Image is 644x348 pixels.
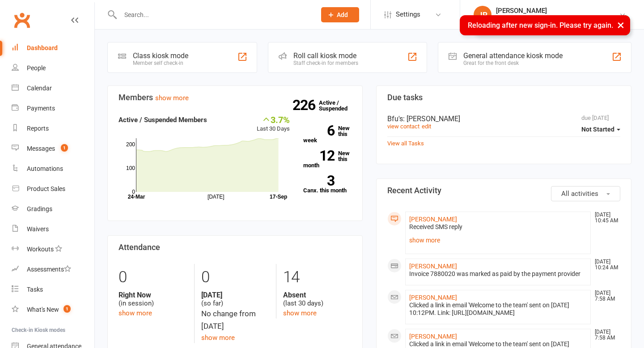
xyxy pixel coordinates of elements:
[27,205,52,212] div: Gradings
[283,291,352,299] strong: Absent
[422,123,431,130] a: edit
[409,294,457,301] a: [PERSON_NAME]
[133,60,188,66] div: Member self check-in
[303,174,335,187] strong: 3
[119,243,352,252] h3: Attendance
[12,300,94,320] a: What's New1
[496,15,619,23] div: Black Belt Martial Arts [GEOGRAPHIC_DATA]
[561,190,598,198] span: All activities
[133,51,188,60] div: Class kiosk mode
[27,64,46,72] div: People
[283,264,352,291] div: 14
[64,305,71,313] span: 1
[12,199,94,219] a: Gradings
[27,165,63,172] div: Automations
[201,291,270,299] strong: [DATE]
[303,124,335,137] strong: 6
[12,58,94,78] a: People
[201,308,270,332] div: No change from [DATE]
[590,212,620,224] time: [DATE] 10:45 AM
[387,123,419,130] a: view contact
[12,280,94,300] a: Tasks
[12,139,94,159] a: Messages 1
[257,115,290,134] div: Last 30 Days
[12,38,94,58] a: Dashboard
[201,291,270,308] div: (so far)
[409,263,457,270] a: [PERSON_NAME]
[119,309,152,317] a: show more
[581,126,614,133] span: Not Started
[12,219,94,239] a: Waivers
[409,223,587,231] div: Received SMS reply
[119,93,352,102] h3: Members
[409,270,587,278] div: Invoice 7880020 was marked as paid by the payment provider
[12,179,94,199] a: Product Sales
[27,246,54,253] div: Workouts
[387,186,620,195] h3: Recent Activity
[27,44,58,51] div: Dashboard
[387,140,424,147] a: View all Tasks
[403,115,460,123] span: : [PERSON_NAME]
[283,309,317,317] a: show more
[409,216,457,223] a: [PERSON_NAME]
[303,149,335,162] strong: 12
[12,239,94,259] a: Workouts
[27,85,52,92] div: Calendar
[12,159,94,179] a: Automations
[27,225,49,233] div: Waivers
[119,291,187,299] strong: Right Now
[27,125,49,132] div: Reports
[257,115,290,124] div: 3.7%
[590,259,620,271] time: [DATE] 10:24 AM
[409,301,587,317] div: Clicked a link in email 'Welcome to the team' sent on [DATE] 10:12PM. Link: [URL][DOMAIN_NAME]
[201,334,235,342] a: show more
[27,266,71,273] div: Assessments
[409,333,457,340] a: [PERSON_NAME]
[293,51,358,60] div: Roll call kiosk mode
[409,234,587,246] a: show more
[27,105,55,112] div: Payments
[474,6,491,24] div: JP
[551,186,620,201] button: All activities
[581,121,620,137] button: Not Started
[387,115,620,123] div: Bfu's
[590,290,620,302] time: [DATE] 7:58 AM
[460,15,630,35] div: Reloading after new sign-in. Please try again.
[463,60,563,66] div: Great for the front desk
[155,94,189,102] a: show more
[387,93,620,102] h3: Due tasks
[201,264,270,291] div: 0
[321,7,359,22] button: Add
[11,9,33,31] a: Clubworx
[319,93,358,118] a: 226Active / Suspended
[463,51,563,60] div: General attendance kiosk mode
[27,306,59,313] div: What's New
[590,329,620,341] time: [DATE] 7:58 AM
[283,291,352,308] div: (last 30 days)
[12,78,94,98] a: Calendar
[119,264,187,291] div: 0
[27,145,55,152] div: Messages
[292,98,319,112] strong: 226
[12,259,94,280] a: Assessments
[27,286,43,293] div: Tasks
[12,119,94,139] a: Reports
[303,175,352,193] a: 3Canx. this month
[118,8,309,21] input: Search...
[119,116,207,124] strong: Active / Suspended Members
[12,98,94,119] a: Payments
[613,15,629,34] button: ×
[119,291,187,308] div: (in session)
[496,7,619,15] div: [PERSON_NAME]
[293,60,358,66] div: Staff check-in for members
[303,150,352,168] a: 12New this month
[27,185,65,192] div: Product Sales
[303,125,352,143] a: 6New this week
[396,4,420,25] span: Settings
[337,11,348,18] span: Add
[61,144,68,152] span: 1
